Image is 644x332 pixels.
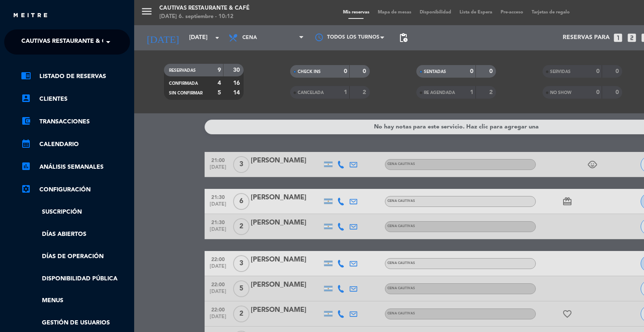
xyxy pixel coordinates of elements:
span: pending_actions [398,33,408,43]
a: assessmentANÁLISIS SEMANALES [21,162,130,172]
i: account_box [21,93,31,103]
a: Configuración [21,185,130,195]
a: Suscripción [21,207,130,217]
img: MEITRE [13,13,48,19]
a: Menus [21,296,130,306]
i: chrome_reader_mode [21,71,31,81]
i: assessment [21,161,31,171]
a: account_boxClientes [21,94,130,104]
span: Cautivas Restaurante & Café [21,33,117,51]
a: account_balance_walletTransacciones [21,117,130,127]
a: Días de Operación [21,252,130,261]
i: account_balance_wallet [21,116,31,126]
a: Disponibilidad pública [21,274,130,284]
a: Gestión de usuarios [21,318,130,328]
a: calendar_monthCalendario [21,139,130,149]
i: calendar_month [21,139,31,149]
i: settings_applications [21,184,31,194]
a: Días abiertos [21,230,130,239]
a: chrome_reader_modeListado de Reservas [21,71,130,81]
